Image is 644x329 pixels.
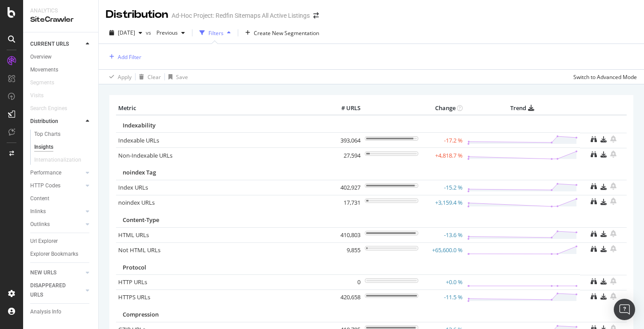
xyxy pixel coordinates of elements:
[30,181,83,190] a: HTTP Codes
[327,133,363,148] td: 393,064
[465,102,580,115] th: Trend
[614,299,635,320] div: Open Intercom Messenger
[30,91,52,100] a: Visits
[30,78,54,87] div: Segments
[327,195,363,210] td: 17,731
[30,168,83,178] a: Performance
[123,263,146,271] span: Protocol
[30,220,50,229] div: Outlinks
[30,104,67,113] div: Search Engines
[34,143,92,152] a: Insights
[610,245,616,252] div: bell-plus
[420,102,465,115] th: Change
[196,26,234,40] button: Filters
[30,220,83,229] a: Outlinks
[153,26,188,40] button: Previous
[118,136,159,144] a: Indexable URLs
[30,268,56,277] div: NEW URLS
[30,250,92,259] a: Explorer Bookmarks
[610,182,616,190] div: bell-plus
[30,207,83,216] a: Inlinks
[30,237,92,246] a: Url Explorer
[34,155,90,165] a: Internationalization
[30,7,91,15] div: Analytics
[420,242,465,258] td: +65,600.0 %
[106,26,146,40] button: [DATE]
[30,194,92,203] a: Content
[116,102,327,115] th: Metric
[420,148,465,163] td: +4,818.7 %
[118,73,132,81] div: Apply
[106,70,132,84] button: Apply
[30,40,69,49] div: CURRENT URLS
[165,70,188,84] button: Save
[327,148,363,163] td: 27,594
[30,52,92,62] a: Overview
[208,29,224,37] div: Filters
[153,29,178,36] span: Previous
[327,102,363,115] th: # URLS
[30,181,60,190] div: HTTP Codes
[106,52,141,62] button: Add Filter
[106,7,168,22] div: Distribution
[34,130,60,139] div: Top Charts
[30,104,76,113] a: Search Engines
[610,135,616,143] div: bell-plus
[30,250,78,259] div: Explorer Bookmarks
[327,242,363,258] td: 9,855
[313,12,319,19] div: arrow-right-arrow-left
[34,143,53,152] div: Insights
[118,151,172,159] a: Non-Indexable URLs
[146,29,153,36] span: vs
[610,198,616,205] div: bell-plus
[118,53,141,61] div: Add Filter
[123,168,156,176] span: noindex Tag
[118,293,150,301] a: HTTPS URLs
[123,216,159,224] span: Content-Type
[30,281,83,300] a: DISAPPEARED URLS
[254,29,319,37] span: Create New Segmentation
[610,230,616,237] div: bell-plus
[172,11,310,20] div: Ad-Hoc Project: Redfin Sitemaps All Active Listings
[420,227,465,242] td: -13.6 %
[570,70,637,84] button: Switch to Advanced Mode
[573,73,637,81] div: Switch to Advanced Mode
[30,78,63,87] a: Segments
[420,275,465,290] td: +0.0 %
[30,194,49,203] div: Content
[30,281,75,300] div: DISAPPEARED URLS
[327,180,363,195] td: 402,927
[30,15,91,25] div: SiteCrawler
[420,290,465,305] td: -11.5 %
[118,183,148,191] a: Index URLs
[30,40,83,49] a: CURRENT URLS
[420,133,465,148] td: -17.2 %
[242,26,323,40] button: Create New Segmentation
[30,52,52,62] div: Overview
[610,277,616,285] div: bell-plus
[420,195,465,210] td: +3,159.4 %
[610,151,616,158] div: bell-plus
[123,121,156,129] span: Indexability
[118,29,135,36] span: 2025 Sep. 9th
[30,91,44,100] div: Visits
[123,310,159,318] span: Compression
[30,268,83,277] a: NEW URLS
[327,227,363,242] td: 410,803
[118,198,155,206] a: noindex URLs
[327,290,363,305] td: 420,658
[136,70,161,84] button: Clear
[30,237,58,246] div: Url Explorer
[148,73,161,81] div: Clear
[30,65,58,75] div: Movements
[30,207,46,216] div: Inlinks
[610,293,616,300] div: bell-plus
[30,117,83,126] a: Distribution
[30,117,58,126] div: Distribution
[30,307,92,317] a: Analysis Info
[30,168,61,178] div: Performance
[118,246,160,254] a: Not HTML URLs
[30,307,61,317] div: Analysis Info
[176,73,188,81] div: Save
[327,275,363,290] td: 0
